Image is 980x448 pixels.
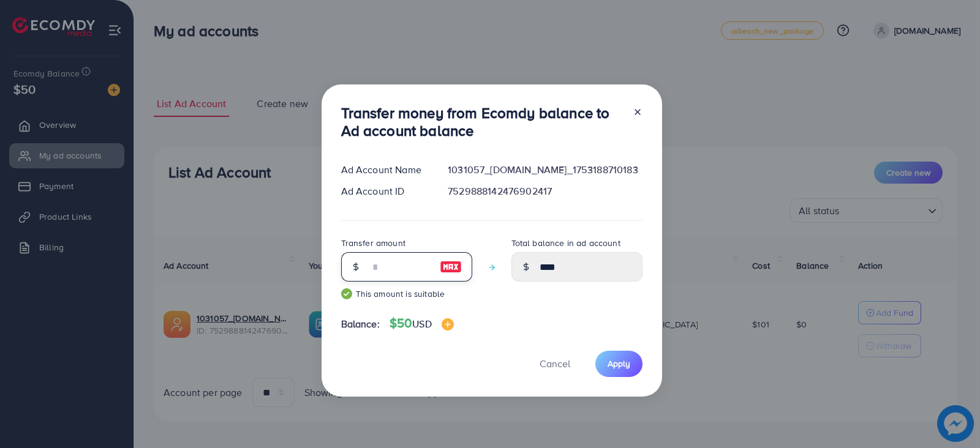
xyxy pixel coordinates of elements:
div: Ad Account Name [331,163,439,177]
div: 7529888142476902417 [438,184,652,198]
label: Transfer amount [341,237,405,249]
small: This amount is suitable [341,288,472,300]
h3: Transfer money from Ecomdy balance to Ad account balance [341,104,623,140]
span: Cancel [540,357,570,370]
div: 1031057_[DOMAIN_NAME]_1753188710183 [438,163,652,177]
span: Balance: [341,317,380,331]
div: Ad Account ID [331,184,439,198]
span: USD [412,317,431,330]
label: Total balance in ad account [511,237,620,249]
span: Apply [608,357,630,370]
img: image [440,259,462,274]
h4: $50 [390,316,454,331]
img: guide [341,288,352,299]
button: Apply [595,351,643,377]
img: image [442,318,454,330]
button: Cancel [524,351,586,377]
